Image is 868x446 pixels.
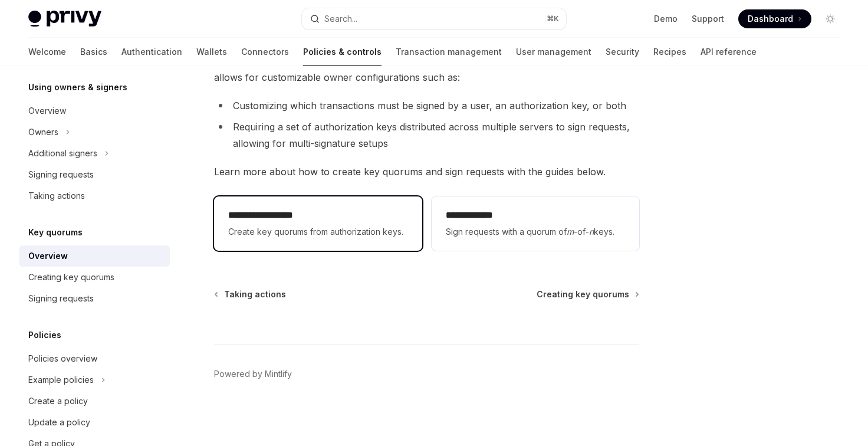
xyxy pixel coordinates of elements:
[654,13,678,25] a: Demo
[19,288,170,309] a: Signing requests
[19,348,170,369] a: Policies overview
[567,227,574,237] em: m
[28,125,58,139] div: Owners
[537,288,629,300] span: Creating key quorums
[19,412,170,433] a: Update a policy
[589,227,594,237] em: n
[28,80,127,94] h5: Using owners & signers
[19,185,170,206] a: Taking actions
[28,225,83,240] h5: Key quorums
[28,146,97,160] div: Additional signers
[241,38,289,66] a: Connectors
[537,288,638,300] a: Creating key quorums
[303,38,382,66] a: Policies & controls
[738,9,811,28] a: Dashboard
[19,164,170,185] a: Signing requests
[224,288,286,300] span: Taking actions
[28,168,94,182] div: Signing requests
[606,38,639,66] a: Security
[28,394,88,408] div: Create a policy
[19,267,170,288] a: Creating key quorums
[19,245,170,267] a: Overview
[80,38,107,66] a: Basics
[446,225,625,239] span: Sign requests with a quorum of -of- keys.
[28,270,114,284] div: Creating key quorums
[214,163,639,180] span: Learn more about how to create key quorums and sign requests with the guides below.
[228,225,407,239] span: Create key quorums from authorization keys.
[28,291,94,306] div: Signing requests
[324,12,357,26] div: Search...
[19,391,170,412] a: Create a policy
[653,38,686,66] a: Recipes
[302,8,566,29] button: Search...⌘K
[214,119,639,152] li: Requiring a set of authorization keys distributed across multiple servers to sign requests, allow...
[748,13,793,25] span: Dashboard
[121,38,182,66] a: Authentication
[28,415,90,429] div: Update a policy
[28,328,61,342] h5: Policies
[692,13,724,25] a: Support
[547,14,559,24] span: ⌘ K
[215,288,286,300] a: Taking actions
[396,38,502,66] a: Transaction management
[701,38,757,66] a: API reference
[28,249,68,263] div: Overview
[821,9,840,28] button: Toggle dark mode
[516,38,591,66] a: User management
[28,373,94,387] div: Example policies
[214,368,292,380] a: Powered by Mintlify
[19,100,170,122] a: Overview
[28,38,66,66] a: Welcome
[214,97,639,114] li: Customizing which transactions must be signed by a user, an authorization key, or both
[28,189,85,203] div: Taking actions
[28,11,101,27] img: light logo
[196,38,227,66] a: Wallets
[28,104,66,118] div: Overview
[28,352,97,366] div: Policies overview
